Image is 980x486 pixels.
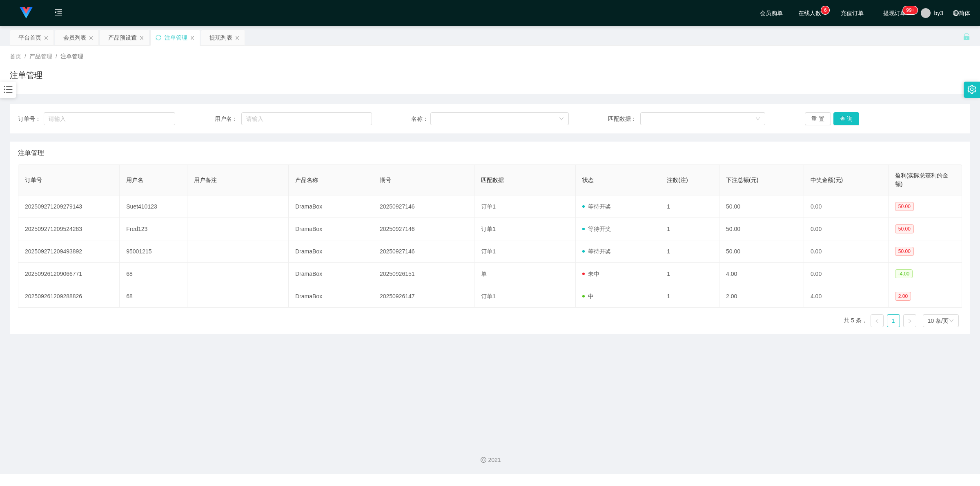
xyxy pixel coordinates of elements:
[190,36,195,40] i: 图标: close
[373,263,474,285] td: 20250926151
[582,271,599,277] span: 未中
[895,292,911,301] span: 2.00
[804,240,889,263] td: 0.00
[903,6,918,14] sup: 331
[215,115,242,123] span: 用户名：
[582,203,611,210] span: 等待开奖
[895,202,914,211] span: 50.00
[120,218,187,240] td: Fred123
[481,177,504,183] span: 匹配数据
[18,115,44,123] span: 订单号：
[18,285,120,308] td: 202509261209288826
[289,285,373,308] td: DramaBox
[241,112,372,125] input: 请输入
[719,240,804,263] td: 50.00
[824,6,827,14] p: 6
[10,69,42,81] h1: 注单管理
[660,263,719,285] td: 1
[844,314,867,327] li: 共 5 条，
[18,263,120,285] td: 202509261209066771
[667,177,688,183] span: 注数(注)
[719,218,804,240] td: 50.00
[380,177,391,183] span: 期号
[18,240,120,263] td: 202509271209493892
[126,177,143,183] span: 用户名
[373,218,474,240] td: 20250927146
[56,53,57,60] span: /
[289,218,373,240] td: DramaBox
[804,195,889,218] td: 0.00
[719,285,804,308] td: 2.00
[794,10,825,16] span: 在线人数
[804,263,889,285] td: 0.00
[108,30,137,45] div: 产品预设置
[18,148,44,158] span: 注单管理
[895,172,949,187] span: 盈利(实际总获利的金额)
[3,84,13,95] i: 图标: bars
[887,315,900,327] a: 1
[139,36,144,40] i: 图标: close
[928,315,949,327] div: 10 条/页
[411,115,430,123] span: 名称：
[24,53,26,60] span: /
[481,271,487,277] span: 单
[755,116,760,122] i: 图标: down
[833,112,860,125] button: 查 询
[582,177,594,183] span: 状态
[871,314,884,327] li: 上一页
[481,293,496,300] span: 订单1
[481,226,496,232] span: 订单1
[953,10,959,16] i: 图标: global
[811,177,843,183] span: 中奖金额(元)
[879,10,910,16] span: 提现订单
[907,319,912,324] i: 图标: right
[120,263,187,285] td: 68
[608,115,640,123] span: 匹配数据：
[63,30,86,45] div: 会员列表
[481,457,486,463] i: 图标: copyright
[235,36,240,40] i: 图标: close
[804,285,889,308] td: 4.00
[559,116,564,122] i: 图标: down
[963,33,970,40] i: 图标: unlock
[18,218,120,240] td: 202509271209524283
[60,53,83,60] span: 注单管理
[295,177,318,183] span: 产品名称
[120,240,187,263] td: 95001215
[194,177,217,183] span: 用户备注
[481,248,496,255] span: 订单1
[582,226,611,232] span: 等待开奖
[967,85,976,94] i: 图标: setting
[18,195,120,218] td: 202509271209279143
[895,224,914,233] span: 50.00
[44,36,49,40] i: 图标: close
[165,30,187,45] div: 注单管理
[156,35,161,40] i: 图标: sync
[289,195,373,218] td: DramaBox
[373,285,474,308] td: 20250926147
[726,177,758,183] span: 下注总额(元)
[660,240,719,263] td: 1
[373,195,474,218] td: 20250927146
[887,314,900,327] li: 1
[481,203,496,210] span: 订单1
[29,53,52,60] span: 产品管理
[209,30,232,45] div: 提现列表
[44,112,175,125] input: 请输入
[10,53,21,60] span: 首页
[582,293,594,300] span: 中
[903,314,916,327] li: 下一页
[660,218,719,240] td: 1
[89,36,94,40] i: 图标: close
[373,240,474,263] td: 20250927146
[289,240,373,263] td: DramaBox
[719,263,804,285] td: 4.00
[660,195,719,218] td: 1
[7,456,973,464] div: 2021
[875,319,880,324] i: 图标: left
[25,177,42,183] span: 订单号
[289,263,373,285] td: DramaBox
[805,112,831,125] button: 重 置
[20,7,33,18] img: logo.9652507e.png
[120,285,187,308] td: 68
